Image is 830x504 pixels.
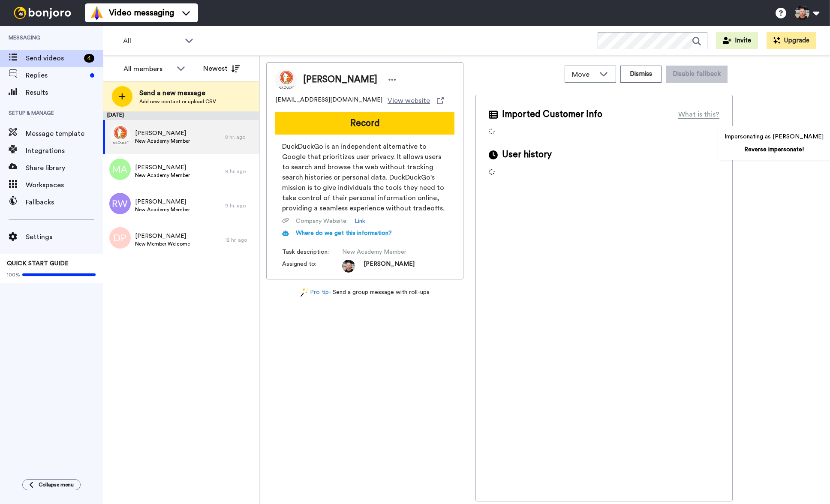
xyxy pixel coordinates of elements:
[301,288,308,297] img: magic-wand.svg
[135,172,190,179] span: New Academy Member
[364,260,415,273] span: [PERSON_NAME]
[39,481,74,488] span: Collapse menu
[103,111,259,120] div: [DATE]
[7,271,20,278] span: 100%
[90,6,104,20] img: vm-color.svg
[725,132,824,141] p: Impersonating as [PERSON_NAME]
[123,64,172,74] div: All members
[388,96,444,106] a: View website
[26,180,103,190] span: Workspaces
[301,288,329,297] a: Pro tip
[225,168,255,175] div: 9 hr. ago
[135,232,190,240] span: [PERSON_NAME]
[282,141,448,213] span: DuckDuckGo is an independent alternative to Google that prioritizes user privacy. It allows users...
[26,53,81,63] span: Send videos
[572,69,595,80] span: Move
[355,217,365,225] a: Link
[26,129,103,139] span: Message template
[502,108,602,121] span: Imported Customer Info
[303,73,377,86] span: [PERSON_NAME]
[7,261,69,267] span: QUICK START GUIDE
[109,124,131,146] img: 11db91f7-f20e-4c55-aecc-945d60b38945.jpg
[275,96,382,106] span: [EMAIL_ADDRESS][DOMAIN_NAME]
[388,96,430,106] span: View website
[84,54,94,63] div: 4
[502,148,552,161] span: User history
[666,66,728,83] button: Disable fallback
[109,193,131,214] img: rw.png
[282,248,342,256] span: Task description :
[135,198,190,206] span: [PERSON_NAME]
[26,232,103,242] span: Settings
[109,227,131,249] img: dp.png
[123,36,180,46] span: All
[139,98,216,105] span: Add new contact or upload CSV
[26,163,103,173] span: Share library
[135,138,190,144] span: New Academy Member
[135,206,190,213] span: New Academy Member
[10,7,75,19] img: bj-logo-header-white.svg
[26,70,87,81] span: Replies
[678,109,719,120] div: What is this?
[135,129,190,138] span: [PERSON_NAME]
[225,237,255,243] div: 12 hr. ago
[225,134,255,141] div: 8 hr. ago
[282,260,342,273] span: Assigned to:
[26,87,103,98] span: Results
[275,112,454,135] button: Record
[266,288,463,297] div: - Send a group message with roll-ups
[26,197,103,207] span: Fallbacks
[275,69,297,90] img: Image of Jon Young
[767,32,816,49] button: Upgrade
[296,230,392,236] span: Where do we get this information?
[109,7,174,19] span: Video messaging
[296,217,348,225] span: Company Website :
[225,202,255,209] div: 9 hr. ago
[135,163,190,172] span: [PERSON_NAME]
[26,146,103,156] span: Integrations
[135,240,190,247] span: New Member Welcome
[139,88,216,98] span: Send a new message
[197,60,246,77] button: Newest
[744,147,804,153] a: Reverse impersonate!
[22,479,81,490] button: Collapse menu
[342,260,355,273] img: 1fd62181-12db-4cb6-9ab2-8bbd716278d3-1755040870.jpg
[620,66,662,83] button: Dismiss
[342,248,424,256] span: New Academy Member
[716,32,758,49] button: Invite
[109,159,131,180] img: ma.png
